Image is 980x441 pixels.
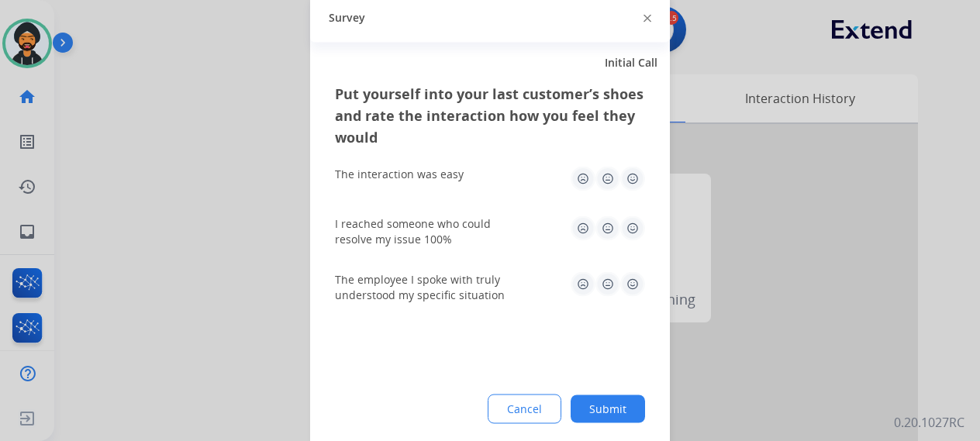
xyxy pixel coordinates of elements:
[644,15,651,22] img: close-button
[335,166,464,181] div: The interaction was easy
[335,82,645,147] h3: Put yourself into your last customer’s shoes and rate the interaction how you feel they would
[335,215,521,246] div: I reached someone who could resolve my issue 100%
[605,54,657,70] span: Initial Call
[894,413,964,432] p: 0.20.1027RC
[335,271,521,302] div: The employee I spoke with truly understood my specific situation
[571,394,645,422] button: Submit
[329,10,365,26] span: Survey
[488,394,561,423] button: Cancel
